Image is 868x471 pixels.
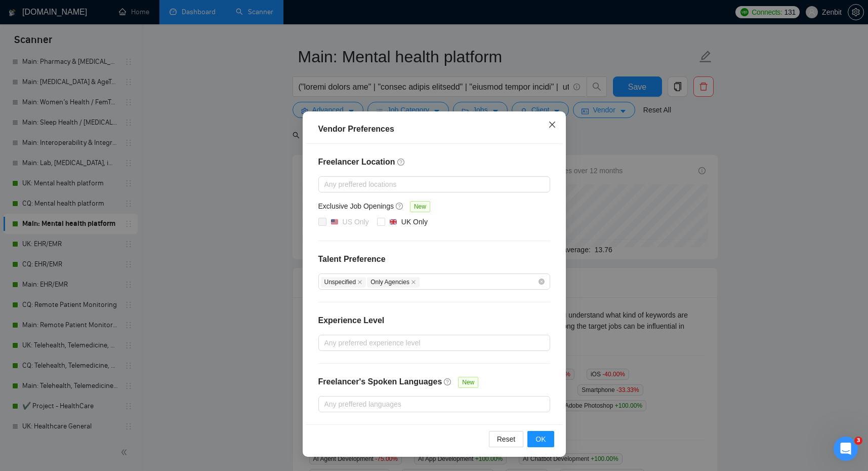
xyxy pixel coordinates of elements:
[548,121,556,129] span: close
[367,277,420,288] span: Only Agencies
[357,280,362,285] span: close
[497,434,516,445] span: Reset
[401,216,428,227] div: UK Only
[539,111,566,139] button: Close
[396,202,404,210] span: question-circle
[489,431,524,447] button: Reset
[411,280,416,285] span: close
[397,158,405,166] span: question-circle
[527,431,554,447] button: OK
[318,201,394,212] h5: Exclusive Job Openings
[854,437,862,445] span: 3
[535,434,546,445] span: OK
[318,123,550,135] div: Vendor Preferences
[539,279,545,285] span: close-circle
[834,437,858,461] iframe: Intercom live chat
[318,376,442,388] h4: Freelancer's Spoken Languages
[318,253,550,265] h4: Talent Preference
[458,377,478,388] span: New
[318,315,385,327] h4: Experience Level
[444,378,452,386] span: question-circle
[321,277,366,288] span: Unspecified
[343,216,369,227] div: US Only
[318,156,550,168] h4: Freelancer Location
[410,201,430,212] span: New
[331,218,338,225] img: 🇺🇸
[390,218,397,225] img: 🇬🇧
